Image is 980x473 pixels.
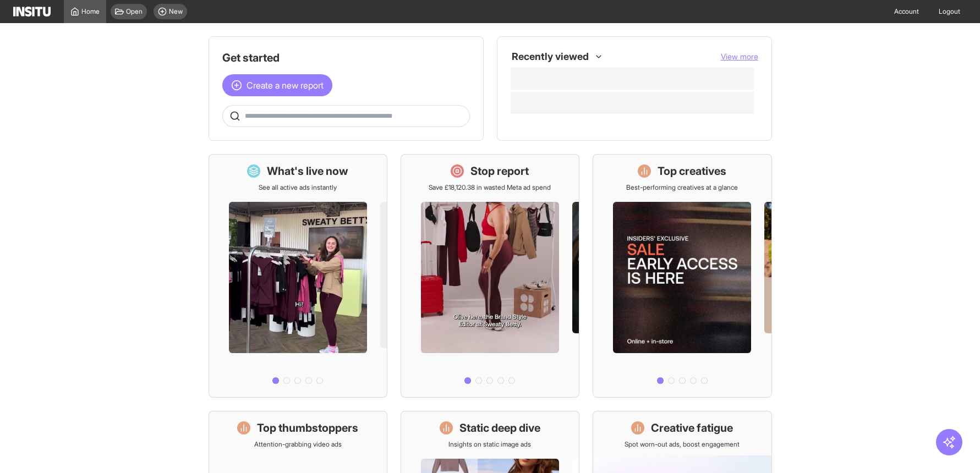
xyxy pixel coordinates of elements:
[247,79,324,92] span: Create a new report
[593,154,771,398] a: Top creativesBest-performing creatives at a glance
[429,183,551,192] p: Save £18,120.38 in wasted Meta ad spend
[169,7,183,16] span: New
[259,183,337,192] p: See all active ads instantly
[721,51,758,62] button: View more
[13,7,51,16] img: Logo
[401,154,579,398] a: Stop reportSave £18,120.38 in wasted Meta ad spend
[470,163,529,179] h1: Stop report
[209,154,387,398] a: What's live nowSee all active ads instantly
[81,7,100,16] span: Home
[658,163,726,179] h1: Top creatives
[257,420,358,436] h1: Top thumbstoppers
[222,74,332,96] button: Create a new report
[222,50,470,65] h1: Get started
[254,440,342,449] p: Attention-grabbing video ads
[267,163,348,179] h1: What's live now
[721,52,758,61] span: View more
[126,7,143,16] span: Open
[448,440,531,449] p: Insights on static image ads
[626,183,738,192] p: Best-performing creatives at a glance
[459,420,540,436] h1: Static deep dive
